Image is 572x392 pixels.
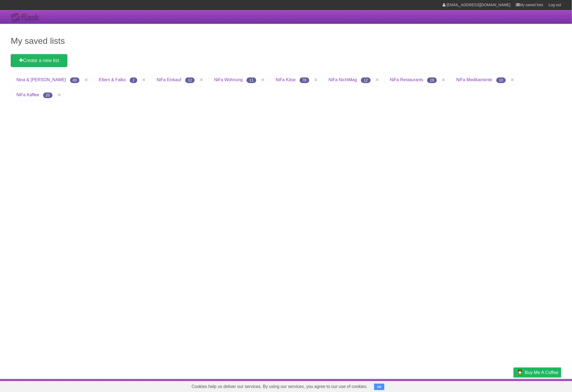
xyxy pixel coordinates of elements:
a: Privacy [507,380,521,391]
h1: My saved lists [11,34,561,47]
a: NiFa Käse [276,77,296,82]
span: 2 [130,77,137,83]
a: NiFa Einkauf [157,77,181,82]
span: 12 [361,77,371,83]
span: Cookies help us deliver our services. By using our services, you agree to our use of cookies. [186,381,373,392]
a: NiFa Medikamente [456,77,492,82]
a: About [442,380,453,391]
span: 12 [185,77,195,83]
a: NiFa Restaurants [390,77,424,82]
span: 10 [496,77,506,83]
a: Nina & [PERSON_NAME] [16,77,66,82]
a: Buy me a coffee [514,368,561,377]
a: Developers [460,380,482,391]
a: NiFa NichtMag [329,77,357,82]
button: OK [374,384,385,390]
span: 78 [300,77,309,83]
span: 20 [43,92,53,98]
img: Buy me a coffee [516,368,524,377]
span: Buy me a coffee [525,368,559,377]
span: 19 [427,77,437,83]
a: NiFa Kaffee [16,92,39,97]
span: 49 [70,77,80,83]
a: Eltern & Falko [99,77,126,82]
a: Suggest a feature [527,380,561,391]
div: Flask [11,13,43,22]
a: Create a new list [11,54,67,67]
a: NiFa Wohnung [214,77,243,82]
a: Terms [488,380,500,391]
span: 11 [247,77,256,83]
